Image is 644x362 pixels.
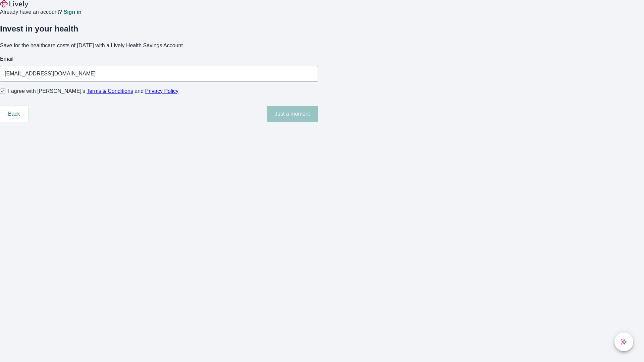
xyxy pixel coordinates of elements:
button: chat [614,333,633,351]
a: Terms & Conditions [87,88,133,94]
a: Privacy Policy [145,88,179,94]
svg: Lively AI Assistant [621,339,627,345]
span: I agree with [PERSON_NAME]’s and [8,87,178,95]
a: Sign in [63,9,81,15]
